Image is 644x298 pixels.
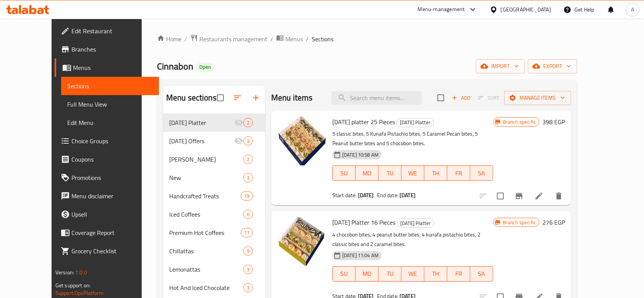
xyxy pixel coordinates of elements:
[339,252,382,259] span: [DATE] 11:04 AM
[356,266,379,282] button: MO
[450,168,467,179] span: FR
[427,168,444,179] span: TH
[277,217,326,266] img: Ramadan Platter 16 Pieces
[332,266,356,282] button: SU
[55,168,159,187] a: Promotions
[228,89,247,107] span: Sort sections
[332,116,395,128] span: [DATE] platter 25 Pieces
[244,211,252,218] span: 6
[71,246,153,256] span: Grocery Checklist
[163,132,265,150] div: [DATE] Offers3
[61,77,159,95] a: Sections
[433,90,449,106] span: Select section
[169,136,234,146] span: [DATE] Offers
[169,246,243,256] span: Chillattas
[396,118,434,127] div: Ramadan Platter
[476,59,525,73] button: import
[157,34,577,44] nav: breadcrumb
[243,155,253,164] div: items
[400,190,416,200] b: [DATE]
[332,91,422,105] input: search
[500,219,539,226] span: Branch specific
[75,267,87,277] span: 1.0.0
[73,63,153,72] span: Menus
[482,62,519,71] span: import
[244,156,252,163] span: 2
[241,193,252,200] span: 19
[71,45,153,54] span: Branches
[401,266,424,282] button: WE
[270,34,273,44] li: /
[359,168,375,179] span: MO
[196,63,214,72] div: Open
[501,5,551,14] div: [GEOGRAPHIC_DATA]
[71,210,153,219] span: Upsell
[157,58,193,75] span: Cinnabon
[424,165,447,181] button: TH
[271,92,313,104] h2: Menu items
[243,173,253,182] div: items
[449,92,473,104] span: Add item
[473,268,490,279] span: SA
[397,219,434,228] span: [DATE] Platter
[163,113,265,132] div: [DATE] Platter2
[285,34,303,44] span: Menus
[55,280,91,290] span: Get support on:
[542,217,565,228] h6: 276 EGP
[401,165,424,181] button: WE
[163,187,265,205] div: Handcrafted Treats19
[244,138,252,145] span: 3
[241,229,252,236] span: 11
[339,151,382,159] span: [DATE] 10:58 AM
[359,268,375,279] span: MO
[55,187,159,205] a: Menu disclaimer
[163,223,265,242] div: Premium Hot Coffees11
[243,265,253,274] div: items
[169,173,243,182] span: New
[163,168,265,187] div: New3
[244,266,252,273] span: 3
[534,62,571,71] span: export
[356,165,379,181] button: MO
[405,268,421,279] span: WE
[169,118,234,127] span: [DATE] Platter
[71,155,153,164] span: Coupons
[470,266,493,282] button: SA
[473,168,490,179] span: SA
[534,191,544,201] a: Edit menu item
[397,118,434,127] span: [DATE] Platter
[492,188,508,204] span: Select to update
[542,117,565,127] h6: 398 EGP
[332,165,356,181] button: SU
[71,191,153,201] span: Menu disclaimer
[276,34,303,44] a: Menus
[184,34,187,44] li: /
[169,228,241,237] span: Premium Hot Coffees
[71,26,153,36] span: Edit Restaurant
[470,165,493,181] button: SA
[631,5,634,14] span: A
[528,59,577,73] button: export
[243,136,253,146] div: items
[55,132,159,150] a: Choice Groups
[163,242,265,260] div: Chillattas9
[405,168,421,179] span: WE
[67,100,153,109] span: Full Menu View
[332,230,493,249] p: 4 chocobon bites, 4 peanut butter bites, 4 kunafa pistachio bites, 2 classic bites and 2 caramel ...
[244,248,252,255] span: 9
[234,136,243,146] svg: Inactive section
[243,210,253,219] div: items
[169,210,243,219] div: Iced Coffees
[163,150,265,168] div: [PERSON_NAME]2
[196,64,214,70] span: Open
[163,205,265,223] div: Iced Coffees6
[336,268,353,279] span: SU
[55,267,74,277] span: Version:
[55,205,159,223] a: Upsell
[312,34,333,44] span: Sections
[550,187,568,205] button: delete
[358,190,374,200] b: [DATE]
[67,118,153,127] span: Edit Menu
